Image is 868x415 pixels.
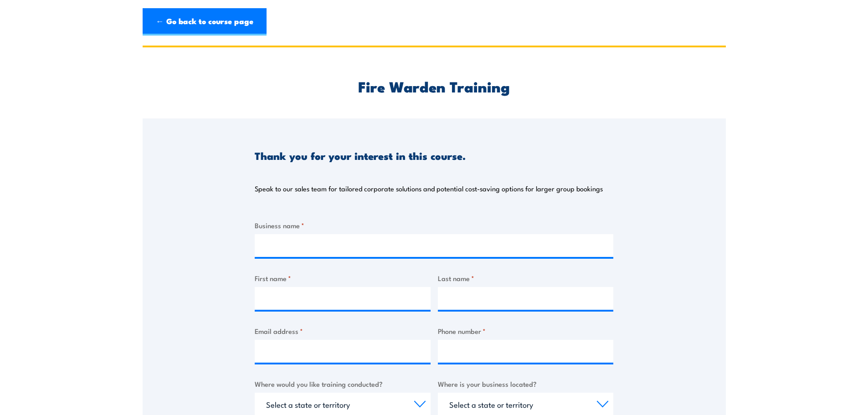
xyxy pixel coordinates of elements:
label: Where would you like training conducted? [255,379,431,389]
label: First name [255,273,431,283]
h3: Thank you for your interest in this course. [255,150,466,161]
p: Speak to our sales team for tailored corporate solutions and potential cost-saving options for la... [255,184,603,193]
label: Last name [438,273,614,283]
label: Phone number [438,326,614,336]
label: Business name [255,220,613,231]
h2: Fire Warden Training [255,80,613,92]
a: ← Go back to course page [143,8,267,36]
label: Where is your business located? [438,379,614,389]
label: Email address [255,326,431,336]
